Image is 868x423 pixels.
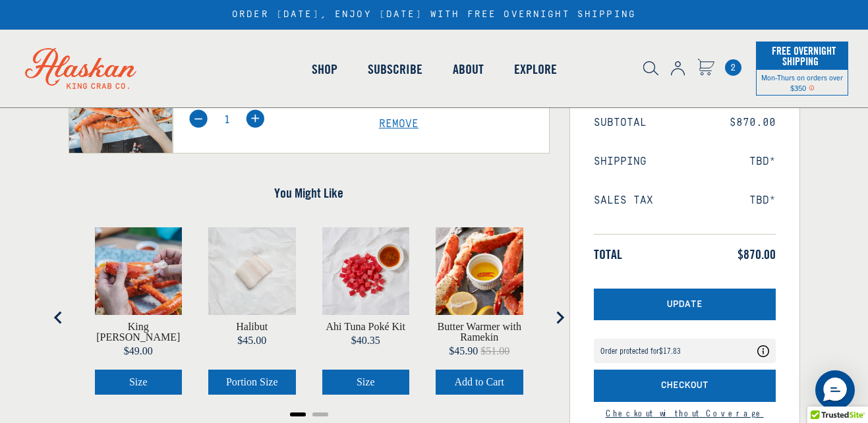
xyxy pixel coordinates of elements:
[232,9,636,20] div: ORDER [DATE], ENJOY [DATE] WITH FREE OVERNIGHT SHIPPING
[226,376,278,387] span: Portion Size
[697,59,714,78] a: Cart
[594,339,776,363] div: Coverage Options
[379,118,549,130] a: Remove
[208,370,296,395] button: Select Halibut portion size
[353,32,438,107] a: Subscribe
[671,61,685,76] img: account
[809,83,815,92] span: Shipping Notice Icon
[297,32,353,107] a: Shop
[322,227,410,315] img: Ahi Tuna and wasabi sauce
[738,246,776,262] span: $870.00
[546,304,573,331] button: Next slide
[594,246,622,262] span: Total
[69,185,550,201] h4: You Might Like
[69,408,550,418] ul: Select a slide to show
[768,41,836,71] span: Free Overnight Shipping
[351,335,380,346] span: $40.35
[236,322,268,332] a: View Halibut
[730,117,776,129] span: $870.00
[643,61,658,76] img: search
[290,412,306,416] button: Go to page 1
[95,322,183,343] a: View King Crab Knuckles
[322,370,410,395] button: Select Ahi Tuna Poké Kit size
[208,227,296,315] img: Halibut
[436,227,523,315] img: View Butter Warmer with Ramekin
[661,380,709,391] span: Checkout
[438,32,499,107] a: About
[189,109,208,128] img: minus
[95,370,183,395] button: Select King Crab Knuckles size
[309,214,423,408] div: product
[357,376,375,387] span: Size
[7,30,155,107] img: Alaskan King Crab Co. logo
[594,155,647,168] span: Shipping
[436,322,523,343] a: View Butter Warmer with Ramekin
[129,376,148,387] span: Size
[594,332,776,370] div: route shipping protection selector element
[594,370,776,402] button: Checkout with Shipping Protection included for an additional fee as listed above
[95,227,183,315] img: King Crab Knuckles
[422,214,536,408] div: product
[667,299,703,310] span: Update
[594,194,653,207] span: Sales Tax
[761,72,843,92] span: Mon-Thurs on orders over $350
[237,335,266,346] span: $45.00
[312,412,328,416] button: Go to page 2
[246,109,264,128] img: plus
[436,370,523,395] button: Add the product, Butter Warmer with Ramekin to Cart
[725,59,741,76] a: Cart
[606,407,764,419] a: Continue to checkout without Shipping Protection
[594,117,647,129] span: Subtotal
[124,345,153,356] span: $49.00
[195,214,309,408] div: product
[454,376,504,387] span: Add to Cart
[499,32,572,107] a: Explore
[82,214,196,408] div: product
[449,345,478,356] span: $45.90
[725,59,741,76] span: 2
[326,322,405,332] a: View Ahi Tuna Poké Kit
[594,289,776,321] button: Update
[600,347,681,355] div: Order protected for $17.83
[45,304,72,331] button: Go to last slide
[815,370,855,410] div: Messenger Dummy Widget
[480,345,509,356] span: $51.00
